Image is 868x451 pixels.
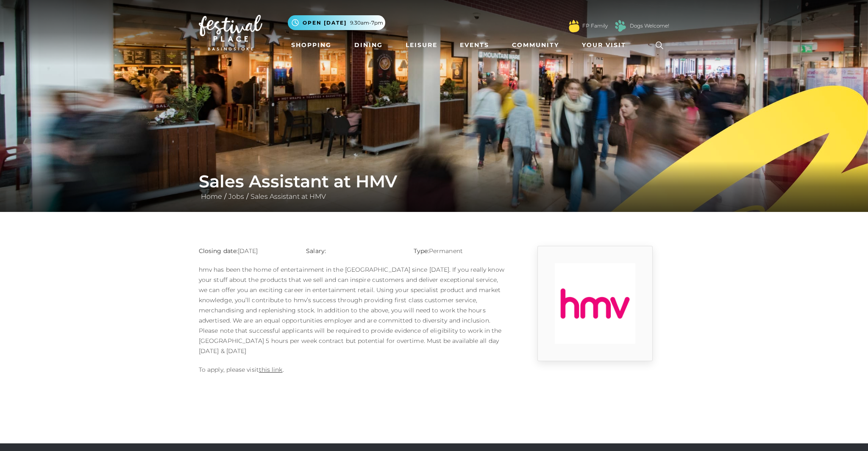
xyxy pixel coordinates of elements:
img: 9_1554821655_pX3E.png [555,263,635,344]
strong: Salary: [306,247,326,255]
p: Permanent [414,246,508,256]
a: Events [456,37,492,53]
strong: Closing date: [199,247,238,255]
a: Community [509,37,562,53]
a: Home [199,192,224,200]
div: / / [192,171,676,202]
a: this link [259,366,283,373]
a: Sales Assistant at HMV [248,192,328,200]
a: Shopping [288,37,335,53]
span: Your Visit [582,41,626,50]
span: 9.30am-7pm [350,19,383,27]
img: Festival Place Logo [199,15,262,50]
a: FP Family [582,22,608,30]
p: To apply, please visit . [199,365,508,375]
a: Leisure [402,37,441,53]
button: Open [DATE] 9.30am-7pm [288,15,385,30]
span: Open [DATE] [303,19,347,27]
a: Jobs [226,192,246,200]
p: hmv has been the home of entertainment in the [GEOGRAPHIC_DATA] since [DATE]. If you really know ... [199,264,508,356]
p: [DATE] [199,246,293,256]
a: Dining [351,37,386,53]
strong: Type: [414,247,429,255]
a: Dogs Welcome! [630,22,669,30]
h1: Sales Assistant at HMV [199,171,669,192]
a: Your Visit [579,37,634,53]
